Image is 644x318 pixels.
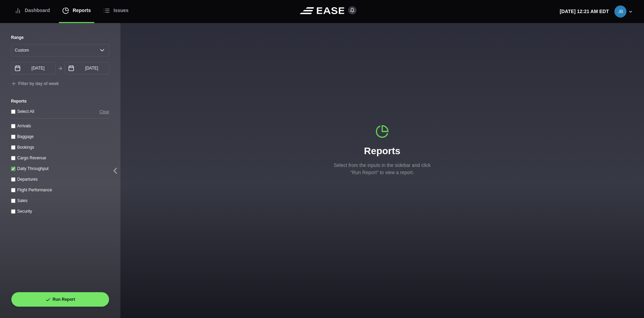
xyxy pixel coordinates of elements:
[614,6,626,18] img: 42dbceae1ac346fdb0f9bd858c5885bb
[331,144,434,158] h1: Reports
[17,124,31,128] label: Arrivals
[17,209,32,214] label: Security
[11,34,109,41] label: Range
[11,81,59,87] button: Filter by day of week
[560,8,609,15] p: [DATE] 12:21 AM EDT
[17,109,34,114] label: Select All
[99,108,109,115] button: Clear
[65,62,109,74] input: mm/dd/yyyy
[17,134,34,139] label: Baggage
[331,162,434,176] p: Select from the inputs in the sidebar and click "Run Report" to view a report.
[11,98,109,104] label: Reports
[17,156,46,160] label: Cargo Revenue
[11,62,56,74] input: mm/dd/yyyy
[17,188,52,192] label: Flight Performance
[331,125,434,176] div: Reports
[17,177,37,182] label: Departures
[17,198,28,203] label: Sales
[17,166,49,171] label: Daily Throughput
[17,145,34,150] label: Bookings
[11,292,109,307] button: Run Report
